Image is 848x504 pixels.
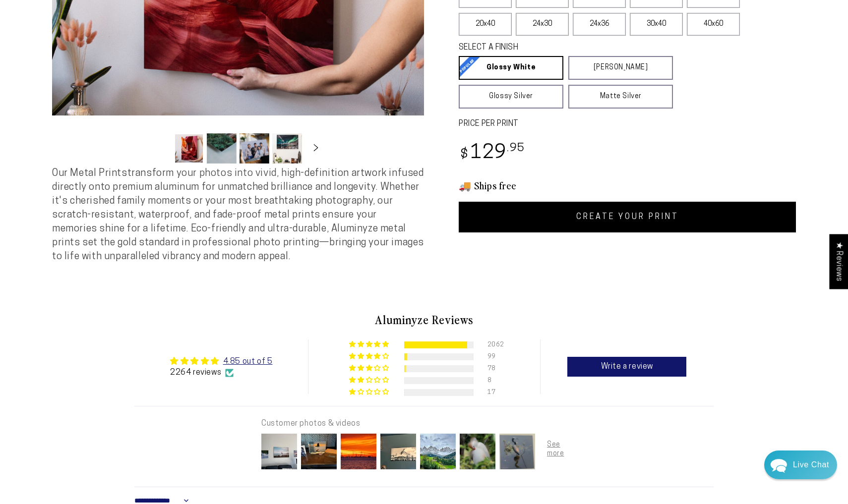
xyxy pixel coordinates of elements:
bdi: 129 [459,144,525,163]
span: $ [460,148,469,162]
div: 99 [487,353,499,360]
div: 91% (2062) reviews with 5 star rating [349,341,390,348]
label: 40x60 [687,13,740,36]
button: Slide right [305,137,327,159]
button: Load image 2 in gallery view [207,133,237,164]
label: 30x40 [630,13,683,36]
a: CREATE YOUR PRINT [459,202,796,232]
div: Chat widget toggle [764,450,837,479]
button: Slide left [149,137,171,159]
button: Load image 4 in gallery view [272,133,302,164]
div: 2264 reviews [170,367,272,378]
img: User picture [418,432,458,471]
img: User picture [497,432,537,471]
span: Our Metal Prints transform your photos into vivid, high-definition artwork infused directly onto ... [52,168,424,262]
a: Matte Silver [568,85,673,109]
a: Glossy Silver [459,85,563,109]
img: User picture [299,432,339,471]
a: 4.85 out of 5 [223,358,273,366]
sup: .95 [507,143,525,154]
div: 2062 [487,341,499,348]
div: 78 [487,365,499,372]
label: PRICE PER PRINT [459,118,796,130]
img: User picture [259,432,299,471]
div: 4% (99) reviews with 4 star rating [349,353,390,360]
div: Contact Us Directly [793,450,829,479]
legend: SELECT A FINISH [459,42,649,54]
button: Load image 3 in gallery view [240,133,269,164]
a: Glossy White [459,56,563,80]
div: 0% (8) reviews with 2 star rating [349,377,390,384]
button: Load image 1 in gallery view [174,133,204,164]
div: 3% (78) reviews with 3 star rating [349,365,390,372]
img: Verified Checkmark [225,369,234,377]
img: User picture [537,432,577,471]
label: 24x36 [573,13,626,36]
h2: Aluminyze Reviews [134,311,714,328]
label: 24x30 [516,13,569,36]
div: 1% (17) reviews with 1 star rating [349,389,390,396]
div: 17 [487,389,499,396]
div: Customer photos & videos [261,418,575,429]
label: 20x40 [459,13,512,36]
div: 8 [487,377,499,384]
img: User picture [458,432,497,471]
h3: 🚚 Ships free [459,179,796,192]
div: Average rating is 4.85 stars [170,355,272,367]
a: Write a review [567,357,686,377]
img: User picture [378,432,418,471]
a: [PERSON_NAME] [568,56,673,80]
img: User picture [339,432,378,471]
div: Click to open Judge.me floating reviews tab [829,234,848,289]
